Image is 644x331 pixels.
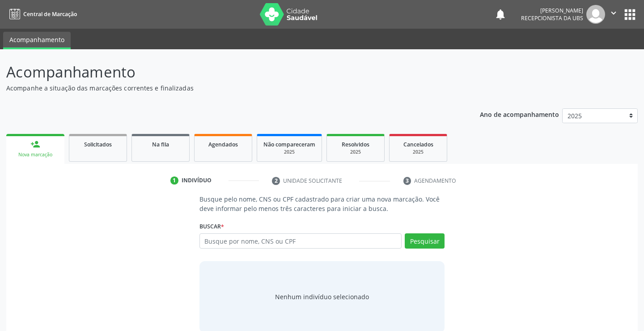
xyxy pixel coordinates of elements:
[333,149,378,155] div: 2025
[405,233,445,249] button: Pesquisar
[152,141,169,148] span: Na fila
[275,292,369,301] div: Nenhum indivíduo selecionado
[13,151,58,158] div: Nova marcação
[23,10,77,18] span: Central de Marcação
[199,194,445,213] p: Busque pelo nome, CNS ou CPF cadastrado para criar uma nova marcação. Você deve informar pelo men...
[199,233,402,249] input: Busque por nome, CNS ou CPF
[480,108,559,120] p: Ano de acompanhamento
[6,7,77,21] a: Central de Marcação
[6,83,448,93] p: Acompanhe a situação das marcações correntes e finalizadas
[586,5,605,24] img: img
[396,149,441,155] div: 2025
[622,7,638,22] button: apps
[263,149,315,155] div: 2025
[30,139,40,149] div: person_add
[170,176,178,185] div: 1
[84,141,112,148] span: Solicitados
[403,141,433,148] span: Cancelados
[609,8,619,18] i: 
[494,8,507,21] button: notifications
[521,7,583,14] div: [PERSON_NAME]
[605,5,622,24] button: 
[342,141,369,148] span: Resolvidos
[3,32,71,49] a: Acompanhamento
[263,141,315,148] span: Não compareceram
[6,61,448,83] p: Acompanhamento
[199,219,224,233] label: Buscar
[182,176,212,185] div: Indivíduo
[521,14,583,22] span: Recepcionista da UBS
[208,141,238,148] span: Agendados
